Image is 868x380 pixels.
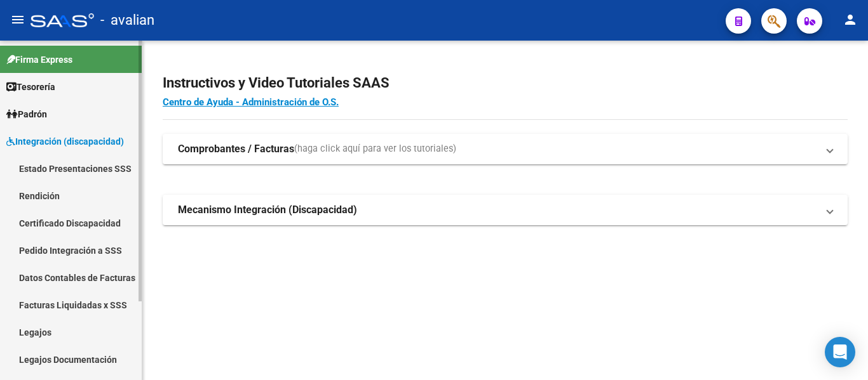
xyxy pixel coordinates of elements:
[178,142,294,156] strong: Comprobantes / Facturas
[294,142,456,156] span: (haga click aquí para ver los tutoriales)
[10,12,25,27] mat-icon: menu
[843,12,858,27] mat-icon: person
[178,203,357,217] strong: Mecanismo Integración (Discapacidad)
[6,80,55,94] span: Tesorería
[163,134,848,164] mat-expansion-panel-header: Comprobantes / Facturas(haga click aquí para ver los tutoriales)
[163,195,848,225] mat-expansion-panel-header: Mecanismo Integración (Discapacidad)
[6,134,124,148] span: Integración (discapacidad)
[163,71,848,95] h2: Instructivos y Video Tutoriales SAAS
[825,337,855,367] div: Open Intercom Messenger
[6,107,47,121] span: Padrón
[100,6,154,34] span: - avalian
[163,96,339,108] a: Centro de Ayuda - Administración de O.S.
[6,53,72,67] span: Firma Express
